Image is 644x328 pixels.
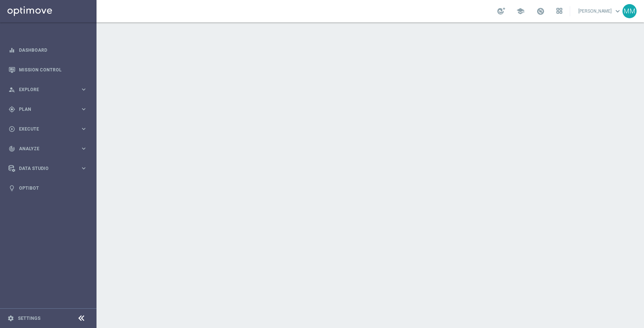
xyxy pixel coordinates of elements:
span: Data Studio [19,166,80,171]
a: Settings [18,316,40,321]
div: MM [622,4,637,18]
div: Explore [9,86,80,93]
span: school [516,7,524,15]
a: Optibot [19,178,87,198]
i: keyboard_arrow_right [80,125,87,132]
i: keyboard_arrow_right [80,86,87,93]
span: keyboard_arrow_down [614,7,622,15]
div: Dashboard [9,40,87,60]
div: Execute [9,126,80,132]
button: equalizer Dashboard [8,47,88,53]
i: keyboard_arrow_right [80,165,87,172]
i: person_search [9,86,15,93]
i: play_circle_outline [9,126,15,132]
span: Analyze [19,147,80,151]
span: Explore [19,87,80,92]
div: Data Studio [9,165,80,172]
i: lightbulb [9,185,15,192]
a: [PERSON_NAME]keyboard_arrow_down [578,6,622,17]
div: Mission Control [9,60,87,80]
i: track_changes [9,145,15,152]
button: play_circle_outline Execute keyboard_arrow_right [8,126,88,132]
button: Mission Control [8,67,88,73]
span: Execute [19,127,80,131]
i: settings [7,315,14,322]
a: Mission Control [19,60,87,80]
i: equalizer [9,47,15,54]
i: keyboard_arrow_right [80,145,87,152]
button: track_changes Analyze keyboard_arrow_right [8,146,88,152]
button: person_search Explore keyboard_arrow_right [8,87,88,93]
div: Analyze [9,145,80,152]
div: Optibot [9,178,87,198]
i: keyboard_arrow_right [80,106,87,113]
span: Plan [19,107,80,112]
div: Plan [9,106,80,113]
button: gps_fixed Plan keyboard_arrow_right [8,106,88,112]
button: Data Studio keyboard_arrow_right [8,165,88,171]
i: gps_fixed [9,106,15,113]
button: lightbulb Optibot [8,185,88,191]
a: Dashboard [19,40,87,60]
